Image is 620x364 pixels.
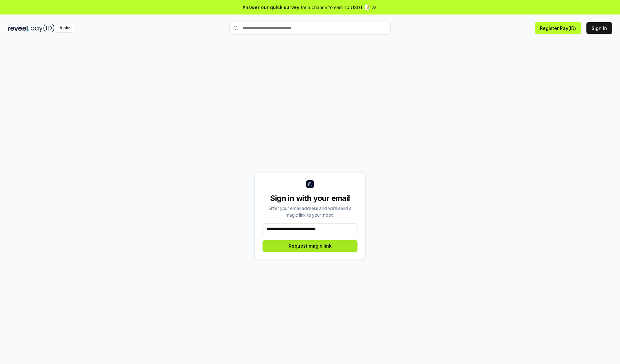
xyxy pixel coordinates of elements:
div: Alpha [56,24,74,32]
div: Enter your email address and we’ll send a magic link to your inbox. [263,205,357,218]
span: Answer our quick survey [243,4,299,11]
span: for a chance to earn 10 USDT 📝 [301,4,370,11]
div: Sign in with your email [263,193,357,203]
button: Sign In [586,22,612,34]
button: Register Pay(ID) [535,22,581,34]
img: pay_id [31,24,55,32]
img: logo_small [306,180,314,188]
img: reveel_dark [8,24,29,32]
button: Request magic link [263,240,357,252]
